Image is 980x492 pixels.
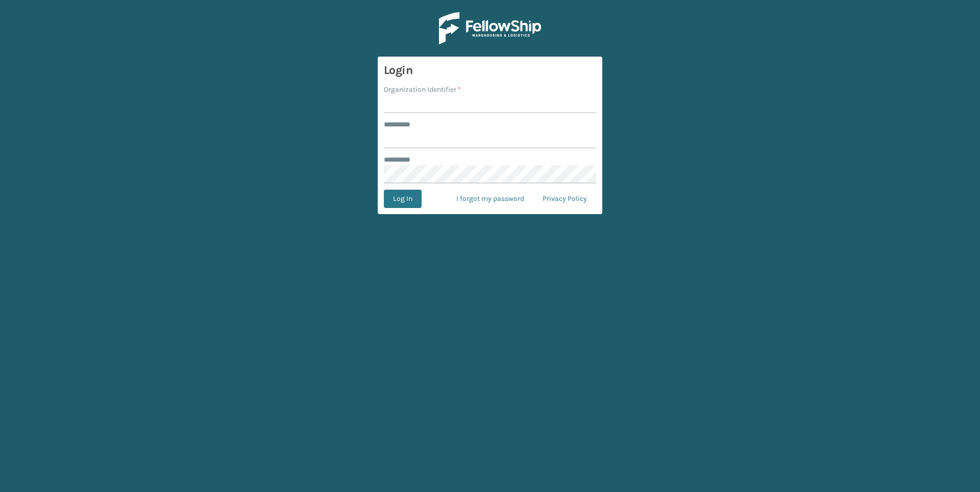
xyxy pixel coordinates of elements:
[384,190,422,208] button: Log In
[384,63,596,78] h3: Login
[447,190,533,208] a: I forgot my password
[533,190,596,208] a: Privacy Policy
[439,12,541,44] img: Logo
[384,84,461,95] label: Organization Identifier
